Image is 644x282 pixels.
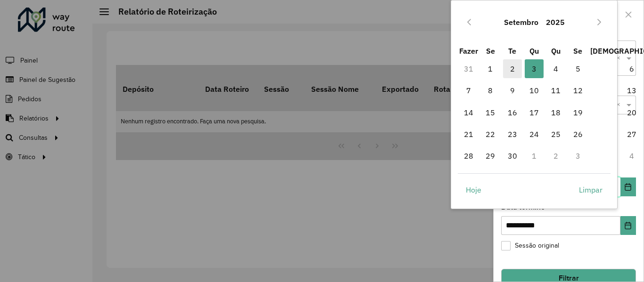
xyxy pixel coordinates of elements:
td: 31 [458,58,479,80]
font: 15 [486,108,495,117]
td: 8 [479,80,501,101]
font: 29 [486,151,495,161]
td: 5 [567,58,589,80]
td: 21 [458,123,479,145]
font: Filtrar [559,274,579,282]
font: Hoje [466,185,481,194]
td: 24 [523,123,545,145]
font: 2 [510,64,515,73]
td: 1 [523,145,545,167]
font: 12 [573,86,583,95]
td: 17 [523,102,545,123]
td: 11 [545,80,567,101]
td: 1 [479,58,501,80]
font: 13 [627,86,636,95]
font: Limpar [579,185,603,194]
td: 3 [523,58,545,80]
button: Hoje [458,180,489,199]
font: 20 [627,108,636,117]
font: 23 [508,129,517,139]
font: Se [486,46,495,56]
font: 21 [464,129,473,139]
td: 28 [458,145,479,167]
td: 3 [567,145,589,167]
font: 5 [576,64,580,73]
td: 16 [501,102,523,123]
td: 4 [545,58,567,80]
td: 15 [479,102,501,123]
button: Limpar [571,180,611,199]
font: Te [508,46,516,56]
font: Se [573,46,582,56]
font: 7 [466,86,471,95]
font: 10 [529,86,539,95]
font: Fazer [459,46,478,56]
font: 25 [551,129,561,139]
font: 8 [488,86,493,95]
td: 2 [545,145,567,167]
font: 6 [629,64,634,73]
button: Escolha a data [620,177,636,196]
td: 2 [501,58,523,80]
td: 30 [501,145,523,167]
button: Próximo mês [592,15,607,30]
button: Escolha a data [620,216,636,235]
button: Escolha o mês [500,11,542,33]
font: 3 [532,64,537,73]
td: 29 [479,145,501,167]
font: 24 [529,129,539,139]
font: 11 [551,86,561,95]
td: 7 [458,80,479,101]
td: 14 [458,102,479,123]
button: Escolha o ano [542,11,569,33]
font: Data término [501,203,545,211]
td: 25 [545,123,567,145]
font: 30 [508,151,517,161]
td: 18 [545,102,567,123]
font: Qu [551,46,561,56]
font: Setembro [504,17,538,27]
font: 2025 [546,17,565,27]
td: 12 [567,80,589,101]
font: 26 [573,129,583,139]
font: 14 [464,108,473,117]
td: 10 [523,80,545,101]
td: 26 [567,123,589,145]
td: 9 [501,80,523,101]
font: 4 [553,64,558,73]
font: 22 [486,129,495,139]
button: Mês Anterior [462,15,477,30]
font: 1 [488,64,493,73]
font: 27 [627,129,636,139]
font: Sessão original [515,242,559,249]
font: 19 [573,108,583,117]
font: 16 [508,108,517,117]
font: 17 [529,108,539,117]
font: 18 [551,108,561,117]
font: 28 [464,151,473,161]
font: Qu [529,46,539,56]
td: 22 [479,123,501,145]
td: 19 [567,102,589,123]
font: 9 [510,86,515,95]
td: 23 [501,123,523,145]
